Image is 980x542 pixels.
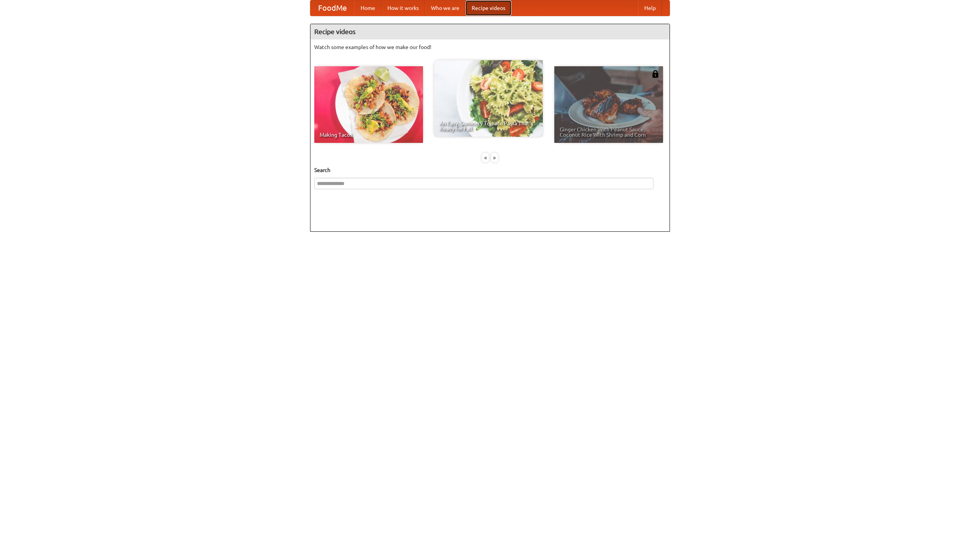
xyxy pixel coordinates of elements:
a: Making Tacos [314,66,423,143]
a: An Easy, Summery Tomato Pasta That's Ready for Fall [434,60,543,137]
div: « [482,153,489,162]
span: An Easy, Summery Tomato Pasta That's Ready for Fall [439,121,537,131]
span: Making Tacos [320,132,418,138]
a: FoodMe [310,0,354,16]
img: 483408.png [652,70,659,78]
a: Recipe videos [465,0,511,16]
div: » [491,153,498,162]
a: How it works [381,0,425,16]
a: Who we are [425,0,465,16]
a: Help [638,0,662,16]
h4: Recipe videos [310,24,670,39]
p: Watch some examples of how we make our food! [314,43,666,51]
h5: Search [314,166,666,174]
a: Home [354,0,381,16]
